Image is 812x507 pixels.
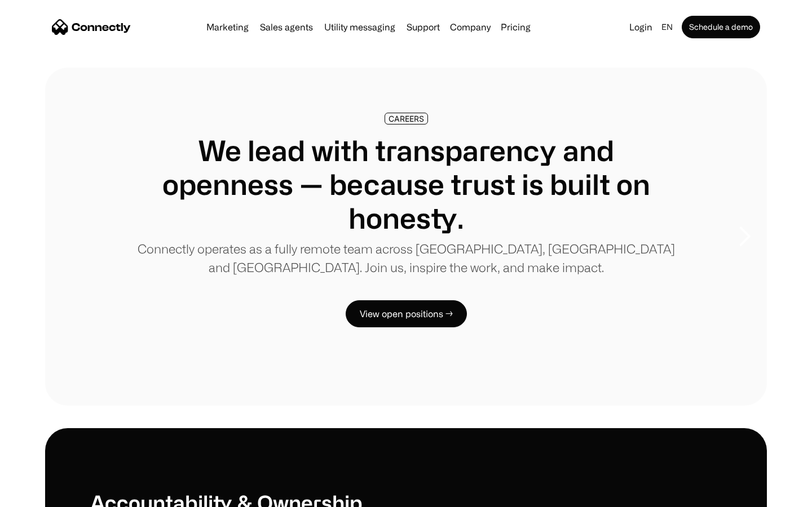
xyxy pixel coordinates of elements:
a: View open positions → [346,300,467,327]
a: Marketing [202,23,253,32]
p: Connectly operates as a fully remote team across [GEOGRAPHIC_DATA], [GEOGRAPHIC_DATA] and [GEOGRA... [135,239,677,277]
h1: We lead with transparency and openness — because trust is built on honesty. [135,134,677,235]
a: Support [402,23,444,32]
a: Pricing [496,23,535,32]
a: Utility messaging [320,23,400,32]
a: Login [625,19,657,35]
div: carousel [45,68,767,406]
div: 1 of 8 [45,68,767,406]
aside: Language selected: English [11,486,68,503]
div: next slide [722,180,767,293]
div: Company [450,19,491,35]
div: Company [447,19,494,35]
a: Schedule a demo [682,16,760,38]
div: en [657,19,679,35]
ul: Language list [23,487,68,503]
div: CAREERS [389,114,424,123]
a: Sales agents [255,23,317,32]
div: en [661,19,673,35]
a: home [52,19,131,35]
